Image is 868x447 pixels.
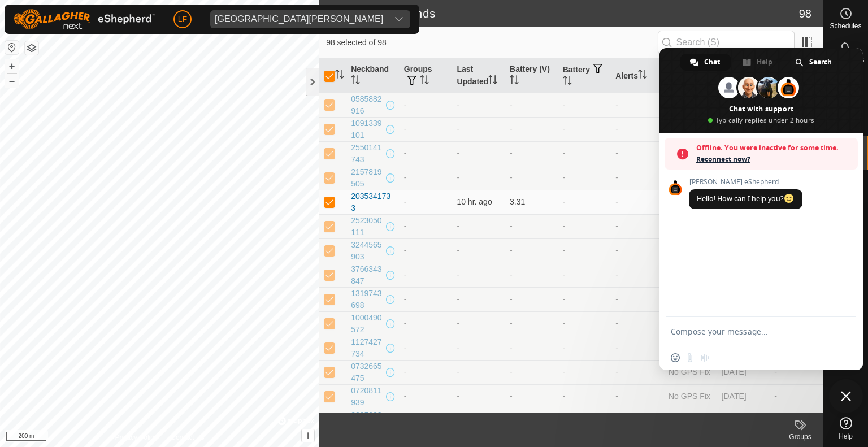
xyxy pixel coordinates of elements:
[505,311,558,336] td: -
[488,77,497,86] p-sorticon: Activate to sort
[558,166,611,190] td: -
[611,409,664,433] td: -
[457,197,492,206] span: Oct 14, 2025, 7:52 PM
[558,190,611,214] td: -
[457,173,459,182] span: -
[505,141,558,166] td: -
[307,431,309,440] span: i
[505,166,558,190] td: -
[335,71,344,80] p-sorticon: Activate to sort
[671,353,680,362] span: Insert an emoji
[558,409,611,433] td: -
[770,360,823,384] td: -
[664,360,717,384] td: No GPS Fix
[351,166,384,190] div: 2157819505
[558,214,611,238] td: -
[400,384,453,409] td: -
[558,238,611,263] td: -
[400,287,453,311] td: -
[839,433,853,440] span: Help
[215,15,383,24] div: [GEOGRAPHIC_DATA][PERSON_NAME]
[505,409,558,433] td: -
[558,93,611,117] td: -
[664,409,717,433] td: No GPS Fix
[457,222,459,231] span: -
[400,190,453,214] td: -
[457,246,459,255] span: -
[457,319,459,328] span: -
[696,142,852,154] span: Offline. You were inactive for some time.
[611,238,664,263] td: -
[457,392,459,401] span: -
[770,409,823,433] td: -
[25,41,38,55] button: Map Layers
[457,270,459,279] span: -
[558,336,611,360] td: -
[420,77,429,86] p-sorticon: Activate to sort
[664,384,717,409] td: No GPS Fix
[611,166,664,190] td: -
[671,327,827,337] textarea: Compose your message...
[717,384,770,409] td: [DATE]
[611,117,664,141] td: -
[171,432,204,442] a: Contact Us
[351,288,384,311] div: 1319743698
[351,336,384,360] div: 1127427734
[351,190,395,214] div: 2035341733
[717,409,770,433] td: [DATE]
[611,263,664,287] td: -
[778,432,823,442] div: Groups
[696,154,852,165] span: Reconnect now?
[611,384,664,409] td: -
[830,23,861,29] span: Schedules
[770,384,823,409] td: -
[505,287,558,311] td: -
[400,311,453,336] td: -
[457,124,459,133] span: -
[400,336,453,360] td: -
[351,77,360,86] p-sorticon: Activate to sort
[611,190,664,214] td: -
[505,384,558,409] td: -
[505,360,558,384] td: -
[558,141,611,166] td: -
[457,149,459,158] span: -
[563,77,572,86] p-sorticon: Activate to sort
[505,263,558,287] td: -
[505,59,558,93] th: Battery (V)
[809,54,832,71] span: Search
[302,429,314,442] button: i
[400,238,453,263] td: -
[680,54,731,71] div: Chat
[400,141,453,166] td: -
[611,287,664,311] td: -
[505,93,558,117] td: -
[697,194,795,203] span: Hello! How can I help you?
[611,59,664,93] th: Alerts
[611,336,664,360] td: -
[638,71,647,80] p-sorticon: Activate to sort
[611,311,664,336] td: -
[14,9,155,29] img: Gallagher Logo
[400,214,453,238] td: -
[5,74,19,88] button: –
[346,59,400,93] th: Neckband
[457,343,459,352] span: -
[611,360,664,384] td: -
[558,384,611,409] td: -
[558,59,611,93] th: Battery
[510,77,519,86] p-sorticon: Activate to sort
[658,31,795,54] input: Search (S)
[717,360,770,384] td: [DATE]
[558,287,611,311] td: -
[326,37,657,49] span: 98 selected of 98
[351,142,384,166] div: 2550141743
[351,215,384,238] div: 2523050111
[558,311,611,336] td: -
[351,239,384,263] div: 3244565903
[505,238,558,263] td: -
[178,14,187,25] span: LF
[5,41,19,54] button: Reset Map
[388,10,410,28] div: dropdown trigger
[823,413,868,444] a: Help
